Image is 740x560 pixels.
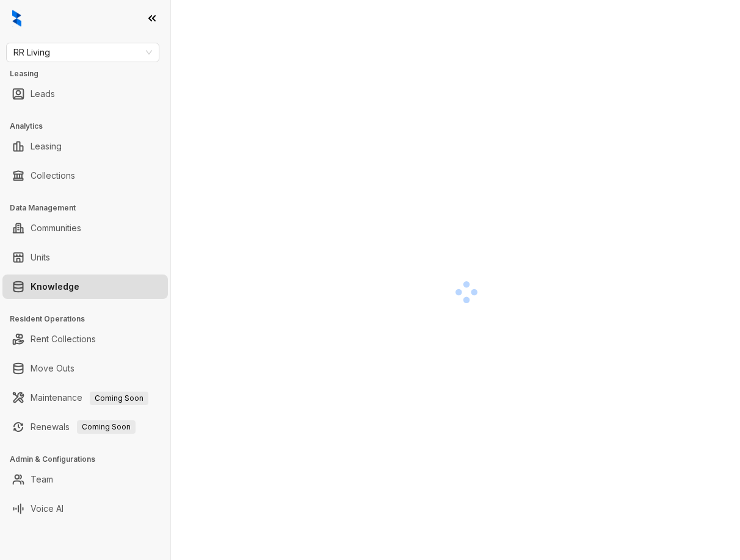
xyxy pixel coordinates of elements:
[31,327,96,351] a: Rent Collections
[31,134,62,159] a: Leasing
[2,497,168,521] li: Voice AI
[2,245,168,270] li: Units
[10,68,170,79] h3: Leasing
[90,392,148,405] span: Coming Soon
[10,203,170,214] h3: Data Management
[10,314,170,325] h3: Resident Operations
[31,82,55,106] a: Leads
[77,420,136,434] span: Coming Soon
[31,497,63,521] a: Voice AI
[10,454,170,465] h3: Admin & Configurations
[12,10,21,27] img: logo
[2,275,168,299] li: Knowledge
[2,356,168,381] li: Move Outs
[13,43,152,62] span: RR Living
[2,415,168,439] li: Renewals
[31,275,79,299] a: Knowledge
[2,82,168,106] li: Leads
[2,216,168,240] li: Communities
[31,415,136,439] a: RenewalsComing Soon
[2,327,168,351] li: Rent Collections
[31,245,50,270] a: Units
[31,356,74,381] a: Move Outs
[10,121,170,132] h3: Analytics
[2,134,168,159] li: Leasing
[31,216,81,240] a: Communities
[2,467,168,492] li: Team
[2,386,168,410] li: Maintenance
[2,163,168,188] li: Collections
[31,467,53,492] a: Team
[31,163,75,188] a: Collections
